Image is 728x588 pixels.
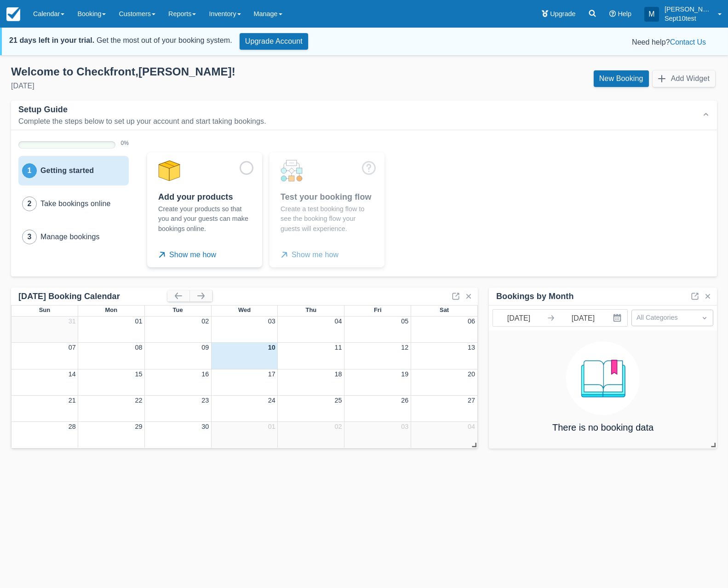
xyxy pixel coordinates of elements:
[201,423,209,430] a: 30
[22,196,37,211] div: 2
[9,36,94,44] strong: 21 days left in your trial.
[105,306,117,313] span: Mon
[468,397,475,404] a: 27
[240,33,308,50] a: Upgrade Account
[135,344,142,351] a: 08
[9,35,232,46] div: Get the most out of your booking system.
[468,317,475,325] a: 06
[305,306,316,313] span: Thu
[268,423,275,430] a: 01
[374,306,382,313] span: Fri
[173,306,183,313] span: Tue
[618,10,631,17] span: Help
[552,422,653,432] h4: There is no booking data
[69,317,76,325] a: 31
[653,70,715,87] button: Add Widget
[401,317,408,325] a: 05
[18,222,129,252] button: 3Manage bookings
[69,423,76,430] a: 28
[496,291,574,302] div: Bookings by Month
[401,370,408,378] a: 19
[566,341,640,415] img: booking.png
[201,397,209,404] a: 23
[238,306,251,313] span: Wed
[335,423,342,430] a: 02
[18,104,68,115] div: Setup Guide
[135,317,142,325] a: 01
[201,344,209,351] a: 09
[18,117,299,126] div: Complete the steps below to set up your account and start taking bookings.
[440,306,449,313] span: Sat
[557,310,609,326] input: End Date
[323,37,706,48] div: Need help?
[18,156,129,185] button: 1Getting started
[268,317,275,325] a: 03
[22,163,37,178] div: 1
[158,204,251,234] p: Create your products so that you and your guests can make bookings online.
[201,317,209,325] a: 02
[268,370,275,378] a: 17
[11,81,357,92] div: [DATE]
[18,189,129,219] button: 2Take bookings online
[268,397,275,404] a: 24
[550,10,575,17] span: Upgrade
[700,313,709,323] span: Dropdown icon
[335,344,342,351] a: 11
[158,247,220,263] button: Show me how
[158,192,251,202] div: Add your products
[18,291,167,302] div: [DATE] Booking Calendar
[335,370,342,378] a: 18
[6,7,20,21] img: checkfront-main-nav-mini-logo.png
[335,397,342,404] a: 25
[665,14,712,23] p: Sept10test
[135,397,142,404] a: 22
[609,11,616,17] i: Help
[121,138,129,150] div: 0 %
[609,310,627,326] button: Interact with the calendar and add the check-in date for your trip.
[644,7,659,22] div: M
[665,5,712,14] p: [PERSON_NAME]
[468,423,475,430] a: 04
[401,397,408,404] a: 26
[135,423,142,430] a: 29
[135,370,142,378] a: 15
[201,370,209,378] a: 16
[335,317,342,325] a: 04
[69,370,76,378] a: 14
[401,344,408,351] a: 12
[493,310,545,326] input: Start Date
[594,70,649,87] a: New Booking
[468,370,475,378] a: 20
[401,423,408,430] a: 03
[22,230,37,244] div: 3
[69,397,76,404] a: 21
[147,152,262,239] a: Add your productsCreate your products so that you and your guests can make bookings online.
[11,65,357,79] div: Welcome to Checkfront , [PERSON_NAME] !
[39,306,50,313] span: Sun
[468,344,475,351] a: 13
[268,344,275,351] a: 10
[670,37,706,48] button: Contact Us
[69,344,76,351] a: 07
[156,247,216,263] span: Show me how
